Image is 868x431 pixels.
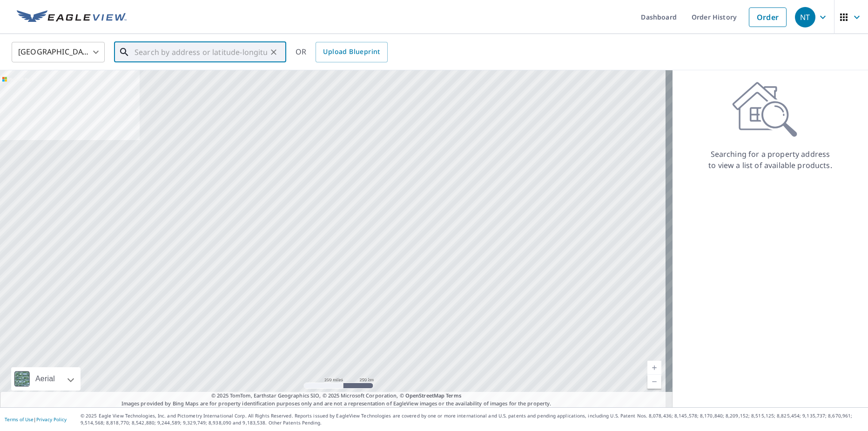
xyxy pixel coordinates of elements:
span: Upload Blueprint [323,46,380,58]
a: Terms [446,392,461,399]
div: Aerial [11,367,81,391]
a: Terms of Use [5,416,34,423]
div: [GEOGRAPHIC_DATA] [12,39,105,65]
div: Aerial [33,367,58,391]
img: EV Logo [17,10,127,24]
a: Current Level 5, Zoom In [647,361,661,375]
a: Order [749,7,787,27]
span: © 2025 TomTom, Earthstar Geographics SIO, © 2025 Microsoft Corporation, © [211,392,461,400]
p: | [5,417,67,422]
div: OR [296,42,388,62]
a: Upload Blueprint [316,42,387,62]
input: Search by address or latitude-longitude [135,39,267,65]
p: © 2025 Eagle View Technologies, Inc. and Pictometry International Corp. All Rights Reserved. Repo... [81,412,863,426]
a: Current Level 5, Zoom Out [647,375,661,389]
div: NT [795,7,815,27]
p: Searching for a property address to view a list of available products. [708,148,833,171]
a: OpenStreetMap [405,392,444,399]
button: Clear [267,46,280,59]
a: Privacy Policy [36,416,67,423]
